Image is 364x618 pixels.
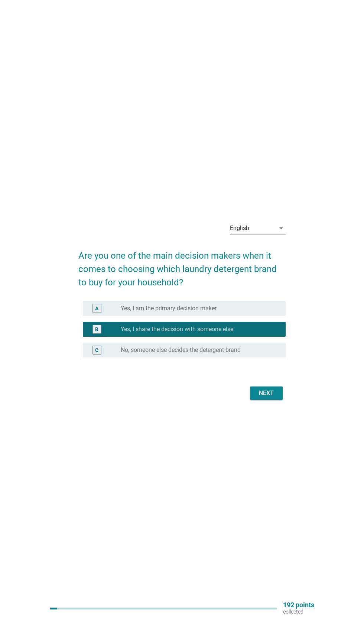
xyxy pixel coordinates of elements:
label: Yes, I share the decision with someone else [121,326,233,333]
p: 192 points [283,602,314,608]
div: Next [256,389,277,398]
i: arrow_drop_down [277,224,286,233]
label: Yes, I am the primary decision maker [121,305,217,312]
label: No, someone else decides the detergent brand [121,346,241,354]
div: English [230,225,249,232]
div: A [95,304,98,312]
div: C [95,346,98,354]
button: Next [250,386,283,400]
div: B [95,325,98,333]
h2: Are you one of the main decision makers when it comes to choosing which laundry detergent brand t... [78,242,285,289]
p: collected [283,608,314,615]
